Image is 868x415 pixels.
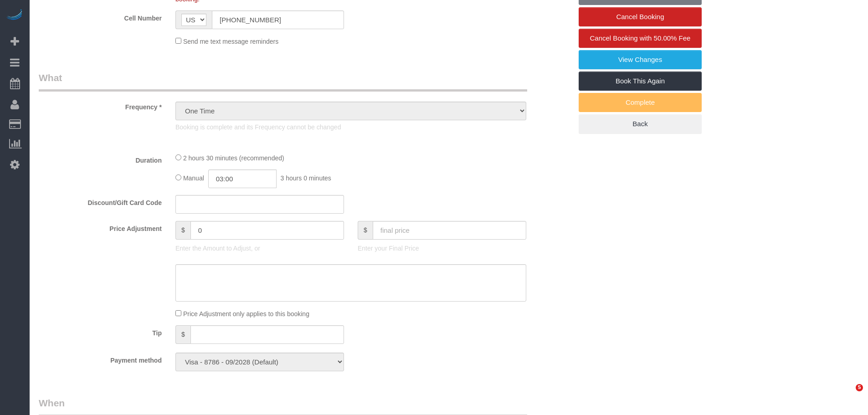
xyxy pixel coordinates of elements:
label: Discount/Gift Card Code [32,195,169,207]
span: $ [175,325,190,344]
span: Manual [183,174,204,182]
span: Send me text message reminders [183,38,278,45]
span: 5 [856,384,863,391]
label: Duration [32,153,169,165]
a: Cancel Booking [579,7,702,26]
label: Cell Number [32,10,169,23]
p: Enter your Final Price [358,244,526,253]
span: $ [175,221,190,240]
a: Cancel Booking with 50.00% Fee [579,29,702,48]
span: $ [358,221,373,240]
input: Cell Number [212,10,344,29]
span: Cancel Booking with 50.00% Fee [590,34,691,42]
input: final price [373,221,526,240]
legend: What [39,71,527,92]
label: Price Adjustment [32,221,169,233]
p: Enter the Amount to Adjust, or [175,244,344,253]
a: Book This Again [579,72,702,91]
a: View Changes [579,50,702,69]
span: Price Adjustment only applies to this booking [183,310,309,318]
label: Frequency * [32,99,169,112]
img: Automaid Logo [5,9,24,22]
p: Booking is complete and its Frequency cannot be changed [175,123,526,132]
label: Tip [32,325,169,338]
a: Back [579,114,702,133]
iframe: Intercom live chat [837,384,859,406]
span: 2 hours 30 minutes (recommended) [183,154,284,162]
label: Payment method [32,353,169,365]
span: 3 hours 0 minutes [281,174,331,182]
